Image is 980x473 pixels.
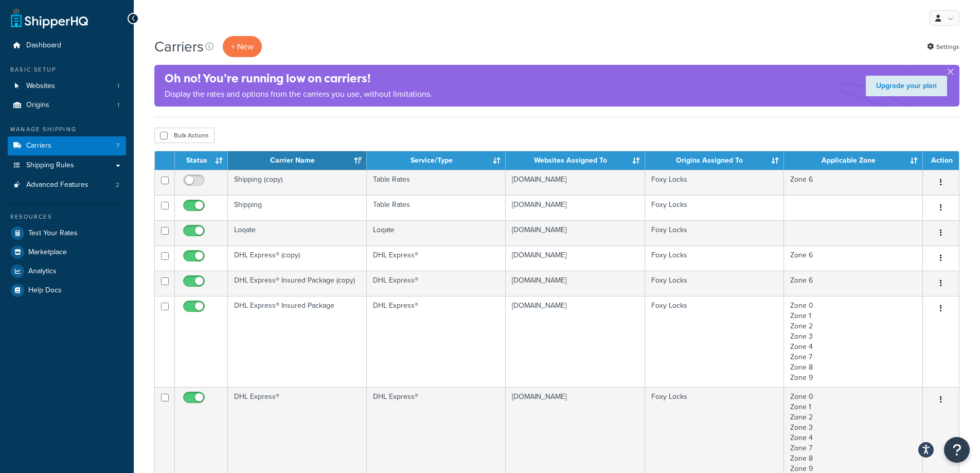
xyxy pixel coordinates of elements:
span: Test Your Rates [28,229,78,238]
td: DHL Express® [367,246,506,271]
td: Zone 0 Zone 1 Zone 2 Zone 3 Zone 4 Zone 7 Zone 8 Zone 9 [784,296,923,387]
span: Help Docs [28,286,62,295]
td: [DOMAIN_NAME] [506,170,645,195]
button: Open Resource Center [944,437,970,463]
span: Websites [26,82,55,91]
a: Websites 1 [8,77,126,96]
td: Zone 6 [784,170,923,195]
li: Origins [8,96,126,115]
td: Table Rates [367,170,506,195]
td: DHL Express® [367,271,506,296]
td: DHL Express® Insured Package [228,296,367,387]
th: Applicable Zone: activate to sort column ascending [784,151,923,170]
span: 1 [117,82,119,91]
td: Foxy Locks [645,246,784,271]
td: DHL Express® [367,296,506,387]
p: Display the rates and options from the carriers you use, without limitations. [165,87,432,101]
td: [DOMAIN_NAME] [506,246,645,271]
span: 2 [116,181,119,189]
span: Marketplace [28,248,67,257]
a: Test Your Rates [8,224,126,242]
td: Foxy Locks [645,170,784,195]
a: Upgrade your plan [866,76,947,96]
span: 1 [117,101,119,110]
span: Analytics [28,267,57,276]
td: Loqate [228,220,367,246]
td: DHL Express® Insured Package (copy) [228,271,367,296]
li: Websites [8,77,126,96]
a: Analytics [8,262,126,281]
td: Foxy Locks [645,296,784,387]
td: Zone 6 [784,246,923,271]
a: Help Docs [8,281,126,300]
a: Settings [927,40,959,54]
span: Shipping Rules [26,161,74,170]
td: Loqate [367,220,506,246]
div: Resources [8,213,126,221]
button: + New [223,36,262,57]
th: Origins Assigned To: activate to sort column ascending [645,151,784,170]
td: Zone 6 [784,271,923,296]
td: Shipping (copy) [228,170,367,195]
div: Manage Shipping [8,125,126,134]
a: ShipperHQ Home [11,8,88,28]
td: Table Rates [367,195,506,220]
button: Bulk Actions [154,128,215,143]
th: Carrier Name: activate to sort column ascending [228,151,367,170]
a: Shipping Rules [8,156,126,175]
td: Foxy Locks [645,271,784,296]
th: Action [923,151,959,170]
span: 7 [116,142,119,150]
div: Basic Setup [8,65,126,74]
h4: Oh no! You’re running low on carriers! [165,70,432,87]
span: Carriers [26,142,51,150]
h1: Carriers [154,37,204,57]
td: DHL Express® (copy) [228,246,367,271]
td: Foxy Locks [645,220,784,246]
th: Service/Type: activate to sort column ascending [367,151,506,170]
td: [DOMAIN_NAME] [506,220,645,246]
a: Origins 1 [8,96,126,115]
a: Marketplace [8,243,126,261]
li: Advanced Features [8,176,126,195]
a: Carriers 7 [8,136,126,155]
td: [DOMAIN_NAME] [506,271,645,296]
span: Origins [26,101,49,110]
td: [DOMAIN_NAME] [506,296,645,387]
span: Dashboard [26,41,61,50]
a: Dashboard [8,36,126,55]
a: Advanced Features 2 [8,176,126,195]
li: Carriers [8,136,126,155]
td: [DOMAIN_NAME] [506,195,645,220]
td: Foxy Locks [645,195,784,220]
span: Advanced Features [26,181,88,189]
td: Shipping [228,195,367,220]
th: Status: activate to sort column ascending [175,151,228,170]
th: Websites Assigned To: activate to sort column ascending [506,151,645,170]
